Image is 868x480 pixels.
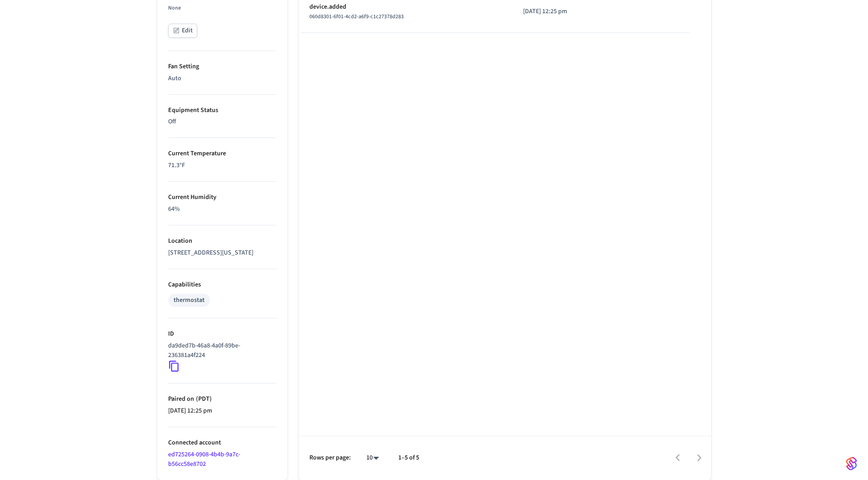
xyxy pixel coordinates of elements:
[309,453,351,463] p: Rows per page:
[309,2,501,12] p: device.added
[168,204,277,214] p: 64%
[168,438,277,448] p: Connected account
[168,62,277,71] p: Fan Setting
[168,394,277,404] p: Paired on
[168,236,277,246] p: Location
[168,149,277,158] p: Current Temperature
[168,74,277,83] p: Auto
[194,394,212,403] span: ( PDT )
[523,7,600,16] p: [DATE] 12:25 pm
[174,296,205,305] div: thermostat
[846,456,857,471] img: SeamLogoGradient.69752ec5.svg
[362,451,384,465] div: 10
[398,453,419,463] p: 1–5 of 5
[168,193,277,202] p: Current Humidity
[168,106,277,115] p: Equipment Status
[168,117,277,127] p: Off
[168,406,277,416] p: [DATE] 12:25 pm
[168,24,197,38] button: Edit
[168,161,277,170] p: 71.3°F
[168,4,181,12] span: None
[168,248,277,258] p: [STREET_ADDRESS][US_STATE]
[309,13,404,20] span: 060d8301-6f01-4cd2-a6f9-c1c27378d283
[168,341,273,360] p: da9ded7b-46a8-4a0f-89be-236381a4f224
[168,329,277,339] p: ID
[168,450,240,469] a: ed725264-0908-4b4b-9a7c-b56cc58e8702
[168,280,277,290] p: Capabilities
